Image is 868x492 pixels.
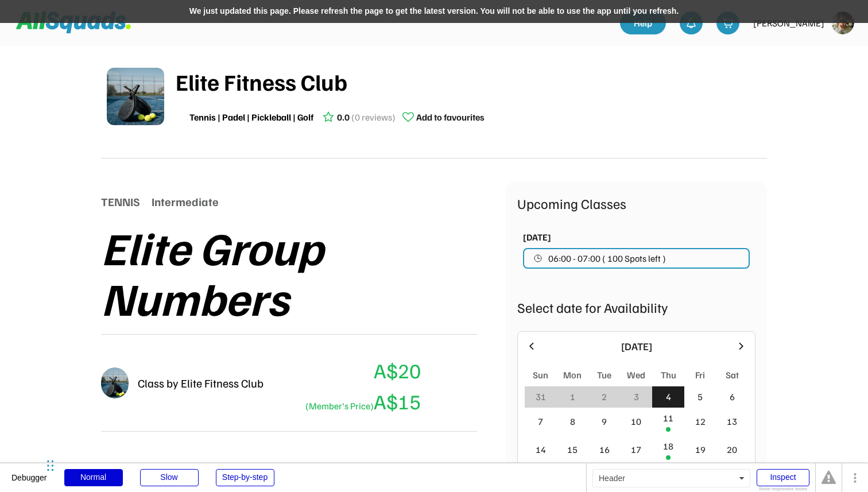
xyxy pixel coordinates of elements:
div: 19 [695,443,706,456]
div: 9 [602,414,607,428]
div: 10 [631,414,641,428]
div: 12 [695,414,706,428]
div: 6 [730,390,735,404]
div: Thu [661,368,676,382]
div: 0.0 [337,110,350,124]
div: 4 [666,390,671,404]
div: 3 [634,390,639,404]
div: 8 [570,414,575,428]
button: 06:00 - 07:00 ( 100 Spots left ) [523,248,750,269]
div: A$20 [374,355,421,386]
div: Sun [533,368,548,382]
div: 2 [602,390,607,404]
div: Slow [140,469,199,486]
div: Mon [563,368,582,382]
div: Intermediate [152,193,219,210]
img: 01%20%283%29.png [101,367,129,398]
div: 31 [536,390,546,404]
div: Elite Fitness Club [176,64,767,99]
div: Upcoming Classes [517,193,755,214]
div: [DATE] [544,339,728,354]
div: A$15 [301,386,421,417]
div: 14 [536,443,546,456]
div: Inspect [757,469,809,486]
div: 15 [567,443,578,456]
div: Fri [695,368,705,382]
div: 1 [570,390,575,404]
div: Normal [64,469,123,486]
img: bell-03%20%281%29.svg [685,17,697,29]
div: TENNIS [101,193,140,210]
img: 01%20%283%29.png [107,68,164,125]
div: Class by Elite Fitness Club [138,374,263,392]
div: 16 [599,443,610,456]
div: Sat [726,368,739,382]
div: 17 [631,443,641,456]
div: 20 [727,443,737,456]
div: Tue [597,368,611,382]
div: [PERSON_NAME] [753,16,824,30]
div: 7 [538,414,543,428]
div: Add to favourites [416,110,485,124]
div: Wed [627,368,645,382]
div: Step-by-step [216,469,274,486]
div: Tennis | Padel | Pickleball | Golf [189,110,313,124]
div: 5 [697,390,703,404]
div: 18 [663,439,673,453]
a: Help [620,11,666,34]
div: Show responsive boxes [757,487,809,491]
img: https%3A%2F%2F94044dc9e5d3b3599ffa5e2d56a015ce.cdn.bubble.io%2Ff1735884693839x817620674585113600%... [831,11,854,34]
span: 06:00 - 07:00 ( 100 Spots left ) [548,254,666,263]
div: Elite Group Numbers [101,222,506,323]
div: 11 [663,411,673,425]
div: 13 [727,414,737,428]
img: shopping-cart-01%20%281%29.svg [722,17,734,29]
div: Header [592,469,750,487]
div: [DATE] [523,230,551,244]
div: (0 reviews) [351,110,396,124]
font: (Member's Price) [305,400,374,412]
div: Select date for Availability [517,297,755,317]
